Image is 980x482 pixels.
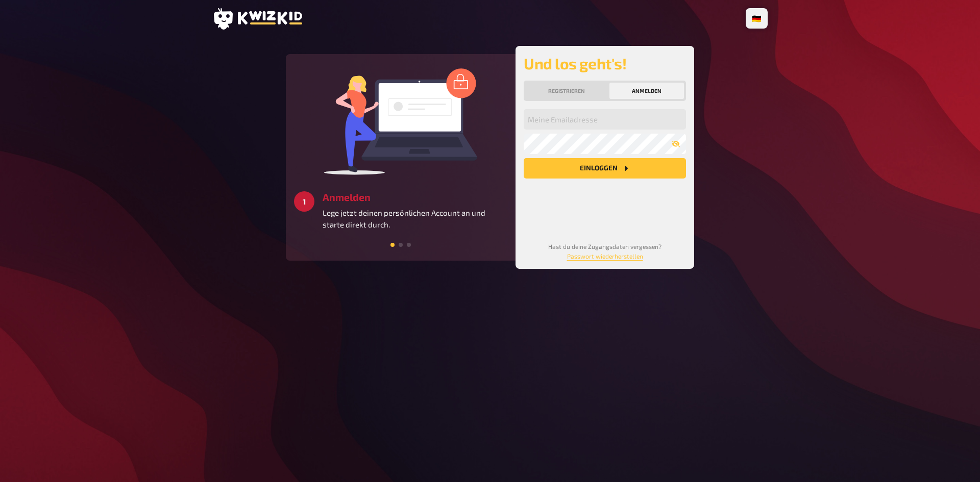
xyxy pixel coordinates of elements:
[323,191,507,203] h3: Anmelden
[526,83,607,99] button: Registrieren
[524,54,686,72] h2: Und los geht's!
[323,207,507,230] p: Lege jetzt deinen persönlichen Account an und starte direkt durch.
[567,252,643,260] a: Passwort wiederherstellen
[294,191,314,212] div: 1
[324,68,477,175] img: log in
[524,109,686,130] input: Meine Emailadresse
[524,158,686,179] button: Einloggen
[609,83,684,99] button: Anmelden
[548,243,661,260] small: Hast du deine Zugangsdaten vergessen?
[748,10,766,27] li: 🇩🇪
